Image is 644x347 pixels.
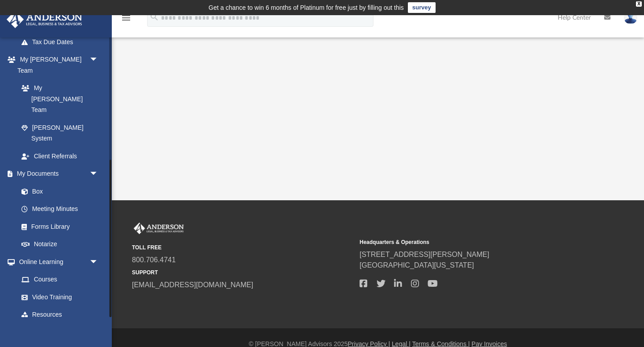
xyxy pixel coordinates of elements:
a: menu [121,17,131,23]
div: Get a chance to win 6 months of Platinum for free just by filling out this [208,2,404,13]
small: TOLL FREE [132,244,353,252]
a: My [PERSON_NAME] Team [13,79,103,119]
a: Tax Due Dates [13,33,112,51]
span: arrow_drop_down [89,165,107,183]
a: [GEOGRAPHIC_DATA][US_STATE] [360,261,474,269]
a: [PERSON_NAME] System [13,119,107,147]
small: Headquarters & Operations [360,238,581,246]
a: My Documentsarrow_drop_down [6,165,107,183]
a: Online Learningarrow_drop_down [6,253,107,271]
a: 800.706.4741 [132,256,176,264]
a: [EMAIL_ADDRESS][DOMAIN_NAME] [132,281,253,289]
a: Resources [13,306,107,324]
a: Video Training [13,288,103,306]
img: Anderson Advisors Platinum Portal [4,11,85,28]
a: Client Referrals [13,147,107,165]
a: survey [408,2,436,13]
span: arrow_drop_down [89,51,107,69]
img: User Pic [624,11,637,24]
a: Meeting Minutes [13,200,107,218]
a: [STREET_ADDRESS][PERSON_NAME] [360,251,489,258]
a: Box [13,182,103,200]
i: search [149,12,159,22]
a: Courses [13,271,107,289]
a: My [PERSON_NAME] Teamarrow_drop_down [6,51,107,79]
img: Anderson Advisors Platinum Portal [132,223,186,234]
a: Forms Library [13,218,103,235]
div: close [636,1,642,7]
small: SUPPORT [132,269,353,277]
i: menu [121,12,131,23]
span: arrow_drop_down [89,253,107,271]
a: Notarize [13,235,107,253]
